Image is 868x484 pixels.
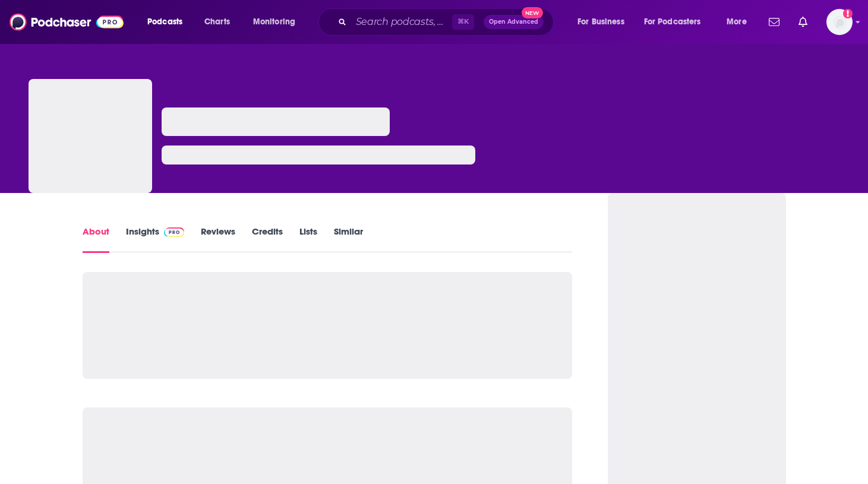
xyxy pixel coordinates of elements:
[826,9,853,35] span: Logged in as agoldsmithwissman
[826,9,853,35] button: Show profile menu
[201,226,235,253] a: Reviews
[299,226,317,253] a: Lists
[636,12,718,31] button: open menu
[164,227,185,237] img: Podchaser Pro
[204,14,230,30] span: Charts
[139,12,198,31] button: open menu
[351,12,452,31] input: Search podcasts, credits, & more...
[245,12,311,31] button: open menu
[334,226,363,253] a: Similar
[197,12,237,31] a: Charts
[644,14,701,30] span: For Podcasters
[10,11,124,33] img: Podchaser - Follow, Share and Rate Podcasts
[83,226,109,253] a: About
[484,15,544,29] button: Open AdvancedNew
[147,14,182,30] span: Podcasts
[489,19,538,25] span: Open Advanced
[252,226,283,253] a: Credits
[826,9,853,35] img: User Profile
[843,9,853,18] svg: Add a profile image
[253,14,295,30] span: Monitoring
[126,226,185,253] a: InsightsPodchaser Pro
[452,14,474,30] span: ⌘ K
[569,12,639,31] button: open menu
[727,14,747,30] span: More
[330,8,565,36] div: Search podcasts, credits, & more...
[794,12,812,32] a: Show notifications dropdown
[577,14,624,30] span: For Business
[764,12,784,32] a: Show notifications dropdown
[718,12,762,31] button: open menu
[522,7,543,18] span: New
